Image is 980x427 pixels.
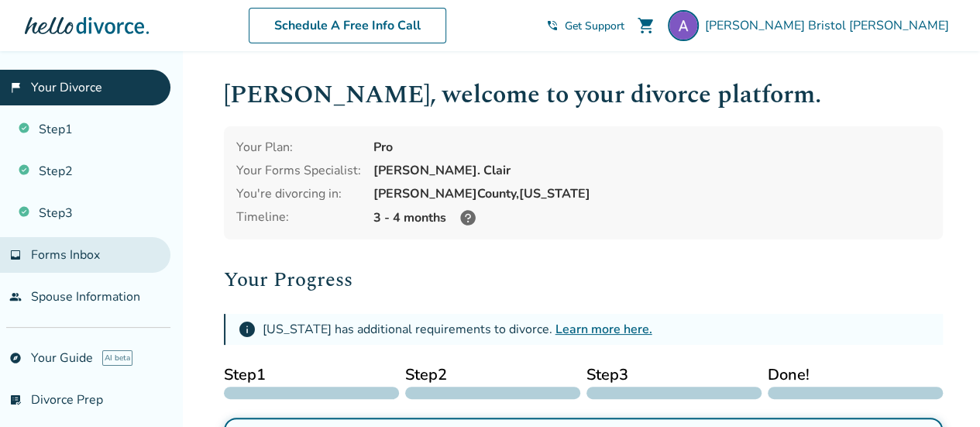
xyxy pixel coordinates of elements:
[9,249,22,261] span: inbox
[224,264,943,295] h2: Your Progress
[31,246,100,263] span: Forms Inbox
[9,352,22,364] span: explore
[565,19,624,33] span: Get Support
[373,185,930,202] div: [PERSON_NAME] County, [US_STATE]
[768,363,943,387] span: Done!
[373,139,930,156] div: Pro
[9,394,22,406] span: list_alt_check
[637,16,655,35] span: shopping_cart
[236,162,361,179] div: Your Forms Specialist:
[9,291,22,303] span: people
[224,76,943,114] h1: [PERSON_NAME] , welcome to your divorce platform.
[236,185,361,202] div: You're divorcing in:
[373,208,930,227] div: 3 - 4 months
[224,363,399,387] span: Step 1
[373,162,930,179] div: [PERSON_NAME]. Clair
[705,17,955,34] span: [PERSON_NAME] Bristol [PERSON_NAME]
[555,321,652,338] a: Learn more here.
[249,8,446,43] a: Schedule A Free Info Call
[668,10,699,41] img: Amy Bristol
[586,363,762,387] span: Step 3
[263,321,652,338] div: [US_STATE] has additional requirements to divorce.
[9,81,22,94] span: flag_2
[238,320,256,339] span: info
[102,350,132,366] span: AI beta
[546,19,624,33] a: phone_in_talkGet Support
[405,363,580,387] span: Step 2
[546,19,559,32] span: phone_in_talk
[236,139,361,156] div: Your Plan:
[236,208,361,227] div: Timeline:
